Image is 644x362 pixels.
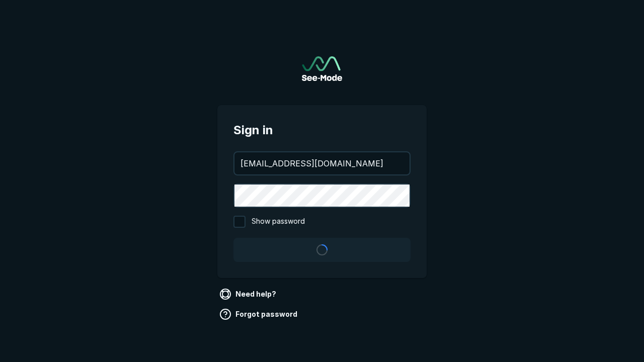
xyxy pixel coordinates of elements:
a: Forgot password [217,306,301,322]
span: Show password [252,216,305,228]
a: Go to sign in [302,56,342,81]
input: your@email.com [234,152,410,174]
img: See-Mode Logo [302,56,342,81]
span: Sign in [233,121,411,139]
a: Need help? [217,286,280,302]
